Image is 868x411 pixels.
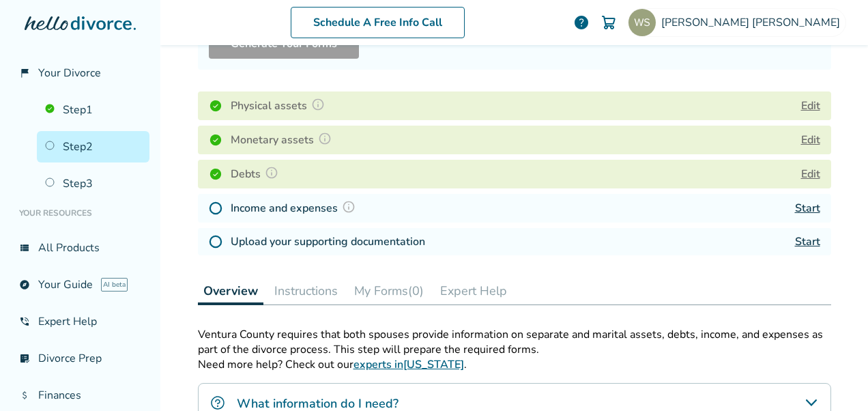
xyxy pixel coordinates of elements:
img: Question Mark [265,166,278,180]
span: Your Divorce [38,66,101,81]
button: Edit [801,166,820,182]
button: Overview [198,277,263,305]
button: Edit [801,98,820,114]
a: view_listAll Products [11,232,149,264]
button: Edit [801,132,820,148]
img: Question Mark [342,200,356,214]
img: What information do I need? [209,395,226,411]
img: Completed [209,133,222,147]
img: Not Started [209,235,222,249]
iframe: Chat Widget [800,345,868,411]
a: phone_in_talkExpert Help [11,306,149,337]
span: [PERSON_NAME] [PERSON_NAME] [661,15,845,30]
button: Instructions [269,277,343,304]
a: Step3 [37,168,149,199]
img: Not Started [209,201,222,215]
span: explore [19,279,30,290]
span: phone_in_talk [19,316,30,327]
a: Step2 [37,131,149,162]
img: dwfrom29@gmail.com [628,9,656,36]
h4: Physical assets [231,97,329,115]
span: attach_money [19,390,30,401]
span: AI beta [101,278,128,292]
img: Completed [209,167,222,181]
h4: Monetary assets [231,131,336,149]
a: Start [795,201,820,216]
span: view_list [19,242,30,253]
a: Step1 [37,94,149,126]
button: My Forms(0) [349,277,429,304]
a: flag_2Your Divorce [11,57,149,89]
span: list_alt_check [19,353,30,364]
img: Completed [209,99,222,113]
a: help [573,14,590,31]
p: Ventura County requires that both spouses provide information on separate and marital assets, deb... [198,327,831,357]
a: Schedule A Free Info Call [291,7,465,38]
h4: Debts [231,165,283,183]
li: Your Resources [11,199,149,227]
button: Expert Help [435,277,512,304]
a: list_alt_checkDivorce Prep [11,343,149,374]
img: Question Mark [311,98,325,111]
span: flag_2 [19,68,30,79]
h4: Upload your supporting documentation [231,233,425,250]
h4: Income and expenses [231,199,360,217]
p: Need more help? Check out our . [198,357,831,372]
a: experts in[US_STATE] [353,357,464,372]
a: attach_moneyFinances [11,380,149,411]
img: Cart [601,14,617,31]
a: exploreYour GuideAI beta [11,269,149,300]
img: Question Mark [318,132,332,145]
a: Start [795,234,820,249]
